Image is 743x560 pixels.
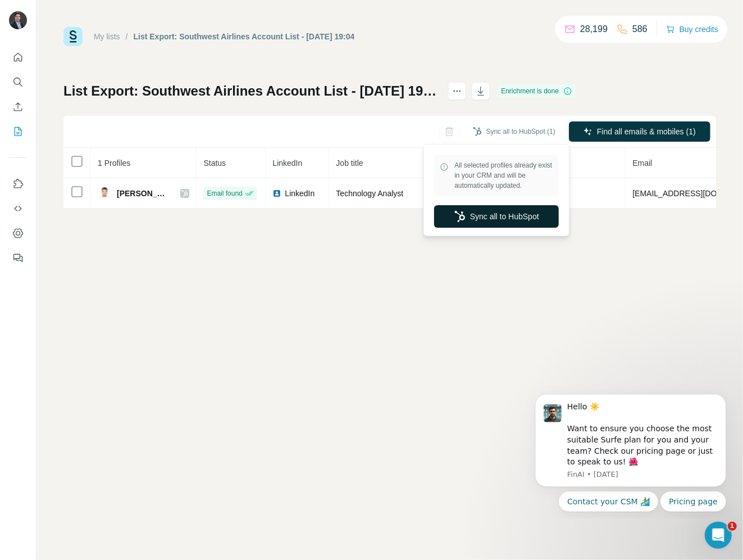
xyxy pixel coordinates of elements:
[336,189,403,198] span: Technology Analyst
[448,82,466,100] button: actions
[272,189,281,198] img: LinkedIn logo
[203,159,226,168] span: Status
[705,522,732,549] iframe: Intercom live chat
[9,174,27,194] button: Use Surfe on LinkedIn
[498,84,576,98] div: Enrichment is done
[272,159,302,168] span: LinkedIn
[9,72,27,92] button: Search
[9,223,27,243] button: Dashboard
[336,159,363,168] span: Job title
[207,188,242,198] span: Email found
[569,121,710,142] button: Find all emails & mobiles (1)
[454,160,553,191] span: All selected profiles already exist in your CRM and will be automatically updated.
[63,27,83,46] img: Surfe Logo
[117,188,169,199] span: [PERSON_NAME]
[9,97,27,117] button: Enrich CSV
[9,248,27,268] button: Feedback
[63,82,438,100] h1: List Export: Southwest Airlines Account List - [DATE] 19:04
[9,11,27,29] img: Avatar
[728,522,737,531] span: 1
[580,22,608,36] p: 28,199
[434,205,559,228] button: Sync all to HubSpot
[9,47,27,67] button: Quick start
[126,31,128,42] li: /
[597,126,696,137] span: Find all emails & mobiles (1)
[94,32,120,41] a: My lists
[666,21,718,37] button: Buy credits
[632,22,648,36] p: 586
[134,31,355,42] div: List Export: Southwest Airlines Account List - [DATE] 19:04
[518,384,743,518] iframe: Intercom notifications message
[465,123,563,140] button: Sync all to HubSpot (1)
[98,159,130,168] span: 1 Profiles
[285,188,314,199] span: LinkedIn
[9,121,27,142] button: My lists
[98,187,111,200] img: Avatar
[632,159,652,168] span: Email
[9,198,27,219] button: Use Surfe API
